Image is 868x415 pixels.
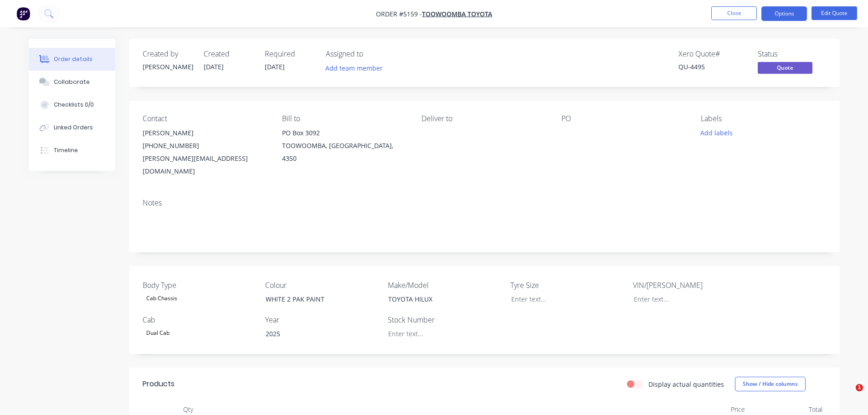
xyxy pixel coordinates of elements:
[381,292,495,306] div: TOYOTA HILUX
[54,55,92,63] div: Order details
[29,139,115,162] button: Timeline
[812,6,857,20] button: Edit Quote
[376,10,422,18] span: Order #5159 -
[282,139,407,165] div: TOOWOOMBA, [GEOGRAPHIC_DATA], 4350
[282,127,407,139] div: PO Box 3092
[143,139,267,152] div: [PHONE_NUMBER]
[143,127,267,178] div: [PERSON_NAME][PHONE_NUMBER][PERSON_NAME][EMAIL_ADDRESS][DOMAIN_NAME]
[678,50,747,58] div: Xero Quote #
[701,114,826,123] div: Labels
[54,146,78,154] div: Timeline
[837,384,859,406] iframe: Intercom live chat
[29,93,115,116] button: Checklists 0/0
[282,114,407,123] div: Bill to
[29,48,115,71] button: Order details
[758,62,812,73] span: Quote
[856,384,863,391] span: 1
[143,280,257,291] label: Body Type
[422,10,492,18] a: TOOWOOMBA TOYOTA
[510,280,624,291] label: Tyre Size
[265,62,285,71] span: [DATE]
[143,127,267,139] div: [PERSON_NAME]
[16,7,30,20] img: Factory
[29,116,115,139] button: Linked Orders
[143,327,173,339] div: Dual Cab
[54,101,94,109] div: Checklists 0/0
[143,379,175,389] div: Products
[696,127,738,139] button: Add labels
[561,114,686,123] div: PO
[633,280,747,291] label: VIN/[PERSON_NAME]
[143,62,193,72] div: [PERSON_NAME]
[678,62,747,72] div: QU-4495
[258,327,372,340] div: 2025
[265,280,379,291] label: Colour
[326,50,417,58] div: Assigned to
[29,71,115,93] button: Collaborate
[204,62,224,71] span: [DATE]
[204,50,254,58] div: Created
[143,152,267,178] div: [PERSON_NAME][EMAIL_ADDRESS][DOMAIN_NAME]
[421,114,546,123] div: Deliver to
[320,62,387,74] button: Add team member
[648,379,724,389] label: Display actual quantities
[326,62,388,74] button: Add team member
[143,114,267,123] div: Contact
[735,377,806,391] button: Show / Hide columns
[54,78,90,86] div: Collaborate
[143,292,181,304] div: Cab Chassis
[282,127,407,165] div: PO Box 3092TOOWOOMBA, [GEOGRAPHIC_DATA], 4350
[388,314,502,325] label: Stock Number
[143,314,257,325] label: Cab
[711,6,757,20] button: Close
[143,199,826,207] div: Notes
[758,50,826,58] div: Status
[265,314,379,325] label: Year
[761,6,807,21] button: Options
[54,123,93,132] div: Linked Orders
[258,292,372,306] div: WHITE 2 PAK PAINT
[265,50,315,58] div: Required
[143,50,193,58] div: Created by
[388,280,502,291] label: Make/Model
